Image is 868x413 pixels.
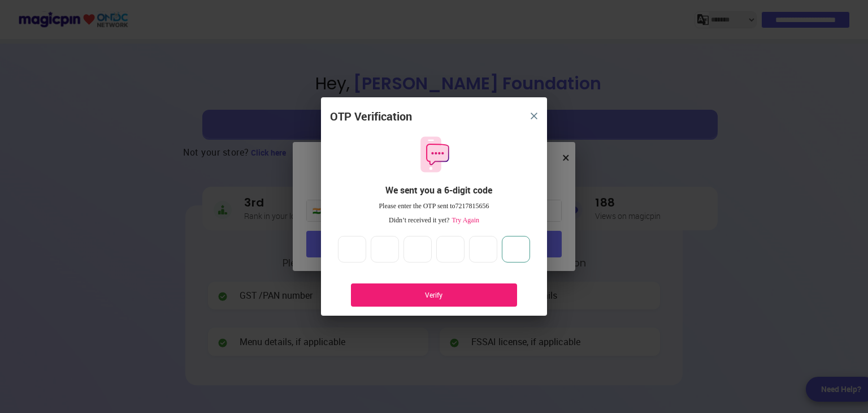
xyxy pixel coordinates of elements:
[330,216,538,225] div: Didn’t received it yet?
[524,106,544,126] button: close
[531,113,537,119] img: 8zTxi7IzMsfkYqyYgBgfvSHvmzQA9juT1O3mhMgBDT8p5s20zMZ2JbefE1IEBlkXHwa7wAFxGwdILBLhkAAAAASUVORK5CYII=
[339,184,538,197] div: We sent you a 6-digit code
[415,135,453,174] img: otpMessageIcon.11fa9bf9.svg
[368,290,500,300] div: Verify
[330,201,538,211] div: Please enter the OTP sent to 7217815656
[330,109,412,125] div: OTP Verification
[449,216,479,224] span: Try Again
